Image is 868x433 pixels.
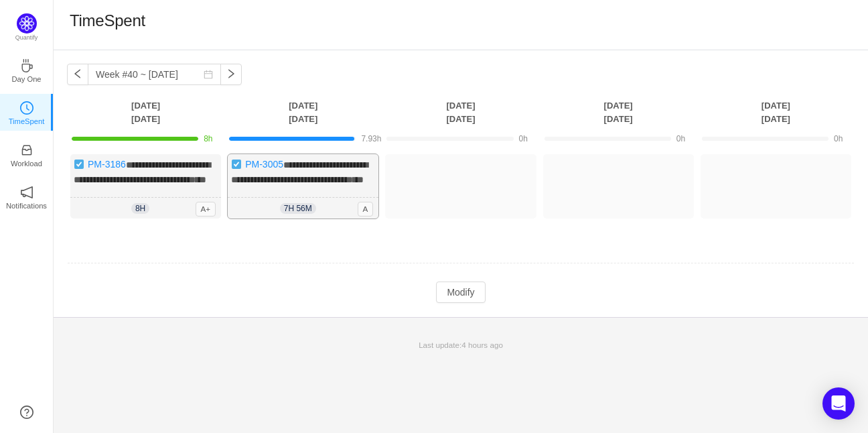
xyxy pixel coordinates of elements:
img: 10738 [74,159,84,170]
a: icon: inboxWorkload [20,147,33,161]
span: Last update: [419,341,503,349]
img: Quantify [17,13,37,34]
span: 0h [676,134,685,143]
th: [DATE] [DATE] [697,99,855,126]
a: icon: notificationNotifications [20,190,33,203]
i: icon: notification [20,186,33,199]
span: A+ [196,202,216,216]
div: Open Intercom Messenger [822,387,855,420]
button: icon: right [220,64,242,85]
span: 4 hours ago [461,341,503,349]
span: 7h 56m [280,203,316,214]
th: [DATE] [DATE] [382,99,539,126]
th: [DATE] [DATE] [540,99,697,126]
h1: TimeSpent [70,11,145,31]
p: Quantify [15,34,38,43]
a: icon: clock-circleTimeSpent [20,105,33,119]
i: icon: calendar [204,70,213,79]
span: 8h [204,134,212,143]
p: TimeSpent [9,115,45,127]
input: Select a week [88,64,221,85]
i: icon: clock-circle [20,101,33,115]
button: icon: left [67,64,88,85]
p: Day One [11,73,41,85]
img: 10738 [231,159,242,170]
button: Modify [436,282,485,303]
th: [DATE] [DATE] [224,99,382,126]
a: PM-3005 [245,159,283,170]
a: icon: coffeeDay One [20,63,33,76]
i: icon: inbox [20,143,33,157]
span: A [358,202,374,216]
p: Workload [11,158,42,170]
span: 0h [834,134,843,143]
i: icon: coffee [20,59,33,72]
span: 0h [519,134,528,143]
th: [DATE] [DATE] [67,99,224,126]
p: Notifications [6,200,47,212]
a: icon: question-circle [20,406,33,419]
a: PM-3186 [88,159,126,170]
span: 8h [131,203,149,214]
span: 7.93h [361,134,381,143]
